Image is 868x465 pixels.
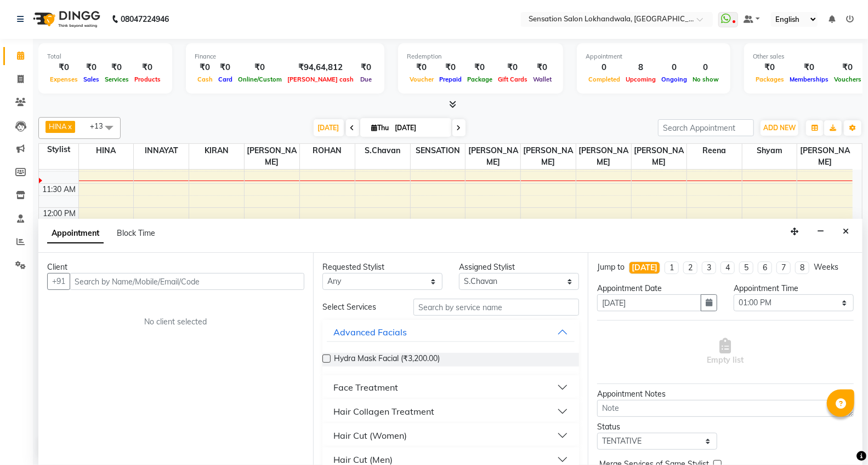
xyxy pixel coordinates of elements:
div: Advanced Facials [333,326,407,339]
div: [DATE] [632,262,657,274]
div: Total [47,52,163,61]
button: +91 [47,273,70,290]
div: ₹0 [235,61,285,74]
span: Hydra Mask Facial (₹3,200.00) [334,353,440,367]
div: 0 [659,61,690,74]
span: Vouchers [831,75,864,83]
div: ₹94,64,812 [285,61,356,74]
input: 2025-09-04 [392,120,447,136]
div: ₹0 [102,61,132,74]
span: Products [132,75,163,83]
div: 0 [586,61,623,74]
div: Assigned Stylist [459,261,579,273]
div: Jump to [597,261,625,273]
input: Search by Name/Mobile/Email/Code [70,273,304,290]
span: HINA [79,144,134,158]
div: Status [597,421,717,433]
div: ₹0 [81,61,102,74]
div: Client [47,261,304,273]
div: ₹0 [831,61,864,74]
img: logo [28,4,103,34]
li: 8 [795,261,809,274]
input: yyyy-mm-dd [597,294,701,311]
div: Face Treatment [333,381,398,394]
div: Requested Stylist [322,261,442,273]
div: ₹0 [407,61,436,74]
li: 5 [739,261,753,274]
span: [PERSON_NAME] [245,144,299,169]
div: ₹0 [787,61,831,74]
div: ₹0 [495,61,530,74]
input: Search by service name [413,299,579,316]
span: S.Chavan [355,144,410,158]
button: Close [838,223,854,240]
li: 7 [776,261,791,274]
div: Appointment [586,52,722,61]
span: [PERSON_NAME] [797,144,853,169]
div: Redemption [407,52,554,61]
div: Weeks [814,261,838,273]
span: Completed [586,75,623,83]
div: 8 [623,61,659,74]
span: No show [690,75,722,83]
div: ₹0 [436,61,464,74]
span: Ongoing [659,75,690,83]
div: ₹0 [356,61,376,74]
span: Sales [81,75,102,83]
span: Gift Cards [495,75,530,83]
span: [PERSON_NAME] [466,144,520,169]
span: HINA [49,122,67,131]
span: Empty list [707,338,744,366]
li: 6 [758,261,772,274]
span: Expenses [47,75,81,83]
div: ₹0 [530,61,554,74]
div: Stylist [39,144,78,155]
span: Upcoming [623,75,659,83]
span: Prepaid [436,75,464,83]
li: 3 [702,261,716,274]
span: Appointment [47,224,104,243]
span: [PERSON_NAME] [521,144,576,169]
span: [PERSON_NAME] [632,144,687,169]
button: Advanced Facials [327,322,575,342]
span: Wallet [530,75,554,83]
div: ₹0 [753,61,787,74]
div: Finance [195,52,376,61]
div: ₹0 [464,61,495,74]
span: Block Time [117,228,155,238]
span: +13 [90,121,111,130]
span: Packages [753,75,787,83]
span: INNAYAT [134,144,189,158]
div: Hair Cut (Women) [333,429,407,442]
button: Hair Cut (Women) [327,426,575,445]
div: ₹0 [47,61,81,74]
span: SENSATION [411,144,466,158]
span: Cash [195,75,215,83]
div: Appointment Time [734,283,854,294]
span: [PERSON_NAME] [576,144,631,169]
span: Services [102,75,132,83]
div: Appointment Date [597,283,717,294]
div: 11:30 AM [41,184,78,195]
div: Select Services [314,301,405,313]
span: Due [358,75,375,83]
span: [DATE] [314,119,344,136]
span: Shyam [742,144,797,158]
div: 0 [690,61,722,74]
div: Appointment Notes [597,388,854,400]
button: Face Treatment [327,377,575,397]
span: Online/Custom [235,75,285,83]
li: 1 [665,261,679,274]
div: No client selected [73,316,278,328]
div: ₹0 [195,61,215,74]
a: x [67,122,72,131]
b: 08047224946 [121,4,169,34]
li: 4 [721,261,735,274]
span: Voucher [407,75,436,83]
button: ADD NEW [761,120,798,136]
span: Package [464,75,495,83]
span: Card [215,75,235,83]
button: Hair Collagen Treatment [327,402,575,421]
div: ₹0 [132,61,163,74]
span: KIRAN [189,144,244,158]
